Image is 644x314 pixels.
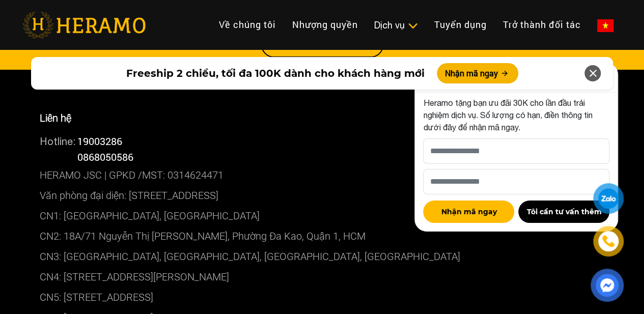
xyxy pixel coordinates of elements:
p: CN2: 18A/71 Nguyễn Thị [PERSON_NAME], Phường Đa Kao, Quận 1, HCM [40,226,605,246]
a: Trở thành đối tác [495,14,589,36]
div: Dịch vụ [374,18,418,32]
img: heramo-logo.png [22,12,146,38]
button: Tôi cần tư vấn thêm [518,201,609,223]
img: vn-flag.png [597,19,613,32]
img: phone-icon [603,236,614,247]
p: CN5: [STREET_ADDRESS] [40,287,605,307]
button: Nhận mã ngay [437,63,518,83]
a: Về chúng tôi [211,14,284,36]
a: phone-icon [595,227,622,255]
span: Freeship 2 chiều, tối đa 100K dành cho khách hàng mới [126,66,425,81]
span: Hotline: [40,135,75,147]
a: Tuyển dụng [426,14,495,36]
p: Liên hệ [40,110,605,126]
p: CN4: [STREET_ADDRESS][PERSON_NAME] [40,267,605,287]
a: Nhượng quyền [284,14,366,36]
a: 19003286 [77,134,122,148]
img: subToggleIcon [407,21,418,31]
p: CN1: [GEOGRAPHIC_DATA], [GEOGRAPHIC_DATA] [40,206,605,226]
p: CN3: [GEOGRAPHIC_DATA], [GEOGRAPHIC_DATA], [GEOGRAPHIC_DATA], [GEOGRAPHIC_DATA] [40,246,605,267]
p: HERAMO JSC | GPKD /MST: 0314624471 [40,165,605,185]
p: Văn phòng đại diện: [STREET_ADDRESS] [40,185,605,206]
p: Heramo tặng bạn ưu đãi 30K cho lần đầu trải nghiệm dịch vụ. Số lượng có hạn, điền thông tin dưới ... [423,97,609,133]
button: Nhận mã ngay [423,201,514,223]
span: 0868050586 [77,150,133,163]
